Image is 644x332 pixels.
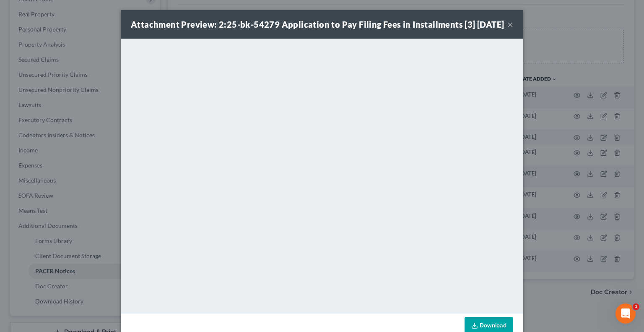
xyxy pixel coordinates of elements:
[121,39,523,311] iframe: <object ng-attr-data='[URL][DOMAIN_NAME]' type='application/pdf' width='100%' height='650px'></ob...
[633,303,639,310] span: 1
[615,303,636,324] iframe: Intercom live chat
[507,19,513,29] button: ×
[131,19,504,29] strong: Attachment Preview: 2:25-bk-54279 Application to Pay Filing Fees in Installments [3] [DATE]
